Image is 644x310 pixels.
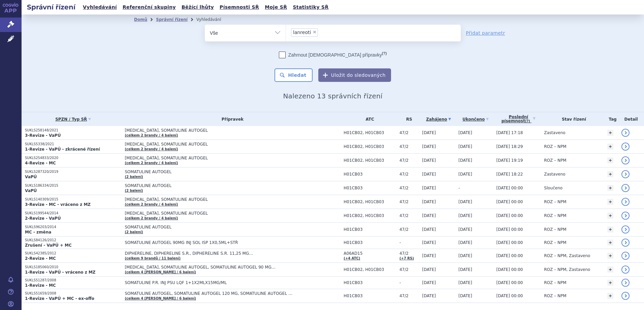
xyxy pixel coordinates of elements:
a: detail [621,129,630,137]
span: [DATE] 00:00 [496,227,523,232]
span: [MEDICAL_DATA], SOMATULINE AUTOGEL [125,156,293,160]
a: + [607,240,613,246]
span: [DATE] 00:00 [496,267,523,272]
strong: 3-Revize - MC - vráceno z MZ [25,202,91,207]
span: [DATE] [458,267,472,272]
p: SUKLS140309/2015 [25,197,121,202]
span: × [313,30,317,34]
span: Zastaveno [544,172,565,177]
p: SUKLS51287/2008 [25,278,121,283]
span: [DATE] 18:29 [496,144,523,149]
a: + [607,293,613,299]
span: [DATE] 17:18 [496,130,523,135]
span: 47/2 [399,199,419,204]
a: (2 balení) [125,189,143,192]
span: H01CB03 [344,186,396,190]
span: SOMATULINE AUTOGEL [125,169,293,174]
span: [DATE] [458,158,472,163]
span: 47/2 [399,227,419,232]
span: [DATE] [422,253,436,258]
span: ROZ – NPM, Zastaveno [544,267,590,272]
p: SUKLS254833/2020 [25,156,121,160]
a: (celkem 9 brandů / 11 balení) [125,256,181,260]
span: - [399,280,419,285]
a: (+4 ATC) [344,256,360,260]
a: detail [621,212,630,220]
a: detail [621,239,630,247]
a: Písemnosti SŘ [218,3,261,12]
strong: 1-Revize - VaPÚ + MC - ex-offo [25,296,94,301]
span: [DATE] 00:00 [496,293,523,298]
span: H01CB03 [344,172,396,177]
a: (celkem 2 brandy / 4 balení) [125,161,178,165]
span: [DATE] [458,293,472,298]
a: Vyhledávání [81,3,119,12]
a: Běžící lhůty [180,3,216,12]
h2: Správní řízení [22,2,81,12]
a: Ukončeno [458,115,493,124]
span: H01CB03 [344,280,396,285]
a: detail [621,225,630,234]
a: + [607,144,613,150]
span: 47/2 [399,130,419,135]
span: [DATE] [422,199,436,204]
span: Zastaveno [544,130,565,135]
a: Poslednípísemnost(?) [496,112,541,126]
span: [MEDICAL_DATA], SOMATULINE AUTOGEL [125,128,293,133]
span: H01CB03 [344,240,396,245]
th: Stav řízení [541,112,604,126]
span: 47/2 [399,267,419,272]
p: SUKLS258148/2021 [25,128,121,133]
p: SUKLS51659/2008 [25,291,121,296]
a: + [607,199,613,205]
a: detail [621,184,630,192]
span: [MEDICAL_DATA], SOMATULINE AUTOGEL [125,142,293,147]
a: + [607,130,613,136]
span: 47/2 [399,144,419,149]
a: (celkem 2 brandy / 4 balení) [125,147,178,151]
strong: MC - změna [25,230,51,235]
p: SUKLS199544/2014 [25,211,121,216]
span: [DATE] [458,130,472,135]
span: ROZ – NPM [544,227,566,232]
span: [DATE] 00:00 [496,280,523,285]
span: lanreoti [293,30,311,35]
a: detail [621,266,630,274]
a: detail [621,279,630,287]
strong: 1-Revize - VaPÚ - zkrácené řízení [25,147,100,152]
span: [DATE] [422,267,436,272]
a: (celkem 4 [PERSON_NAME] / 6 balení) [125,270,196,274]
span: H01CB03 [344,227,396,232]
span: [DATE] [422,240,436,245]
span: Nalezeno 13 správních řízení [283,92,382,100]
span: [DATE] [458,144,472,149]
p: SUKLS5338/2021 [25,142,121,147]
a: (+7 RS) [399,256,414,260]
a: Přidat parametr [466,30,505,36]
span: [DATE] 00:00 [496,186,523,190]
span: [DATE] 00:00 [496,213,523,218]
span: 47/2 [399,158,419,163]
span: ROZ – NPM [544,293,566,298]
th: RS [396,112,419,126]
a: + [607,171,613,177]
span: [DATE] [458,253,472,258]
span: [MEDICAL_DATA], SOMATULINE AUTOGEL [125,211,293,216]
span: Sloučeno [544,186,562,190]
span: H01CB02, H01CB03 [344,213,396,218]
a: Domů [134,17,147,22]
strong: 2-Revize - MC [25,256,56,261]
span: [DATE] [422,186,436,190]
span: [DATE] 18:22 [496,172,523,177]
span: [DATE] [422,130,436,135]
strong: 3-Revize - VaPÚ [25,133,61,138]
span: A06AD15 [344,251,396,256]
input: lanreoti [320,28,324,36]
a: (celkem 2 brandy / 4 balení) [125,216,178,220]
span: ROZ – NPM [544,158,566,163]
a: + [607,213,613,219]
p: SUKLS185060/2010 [25,265,121,270]
span: H01CB02, H01CB03 [344,130,396,135]
span: [MEDICAL_DATA], SOMATULINE AUTOGEL, SOMATULINE AUTOGEL 90 MG… [125,265,293,270]
strong: VaPÚ [25,175,37,179]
